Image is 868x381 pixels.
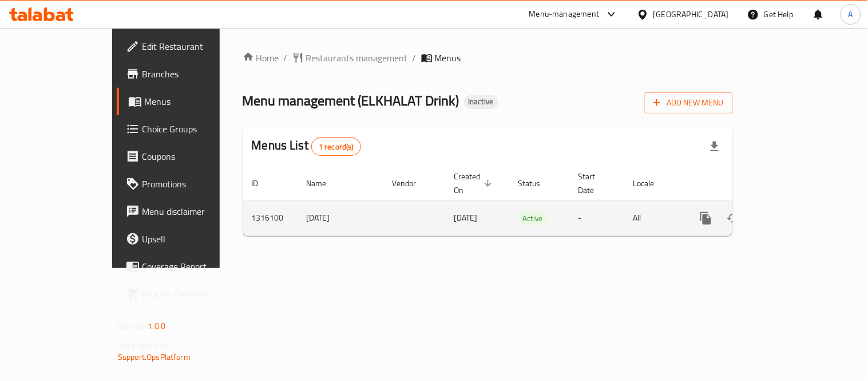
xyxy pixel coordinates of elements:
[292,51,408,65] a: Restaurants management
[298,201,383,235] td: [DATE]
[644,92,733,113] button: Add New Menu
[569,201,624,235] td: -
[117,225,257,253] a: Upsell
[117,280,257,308] a: Grocery Checklist
[117,143,257,170] a: Coupons
[849,8,853,21] span: A
[624,201,683,235] td: All
[142,177,248,191] span: Promotions
[252,137,361,156] h2: Menus List
[117,60,257,88] a: Branches
[142,40,248,53] span: Edit Restaurant
[307,176,342,190] span: Name
[142,150,248,163] span: Coupons
[311,138,361,156] div: Total records count
[117,253,257,280] a: Coverage Report
[653,8,729,21] div: [GEOGRAPHIC_DATA]
[518,176,556,190] span: Status
[117,33,257,60] a: Edit Restaurant
[142,122,248,136] span: Choice Groups
[117,198,257,225] a: Menu disclaimer
[142,287,248,301] span: Grocery Checklist
[142,232,248,246] span: Upsell
[413,51,417,65] li: /
[701,133,728,160] div: Export file
[118,349,191,364] a: Support.OpsPlatform
[454,170,496,197] span: Created On
[518,211,548,225] div: Active
[117,115,257,143] a: Choice Groups
[148,319,165,333] span: 1.0.0
[243,51,279,65] a: Home
[393,176,431,190] span: Vendor
[243,51,733,65] nav: breadcrumb
[284,51,288,65] li: /
[117,170,257,198] a: Promotions
[142,205,248,218] span: Menu disclaimer
[633,176,669,190] span: Locale
[464,97,498,107] span: Inactive
[529,7,600,21] div: Menu-management
[306,51,408,65] span: Restaurants management
[464,95,498,109] div: Inactive
[118,319,146,333] span: Version:
[243,201,298,235] td: 1316100
[435,51,461,65] span: Menus
[683,166,811,201] th: Actions
[252,176,274,190] span: ID
[312,142,360,152] span: 1 record(s)
[243,166,811,236] table: enhanced table
[518,212,548,225] span: Active
[117,88,257,115] a: Menus
[144,95,248,108] span: Menus
[142,260,248,273] span: Coverage Report
[653,96,724,110] span: Add New Menu
[578,170,611,197] span: Start Date
[243,88,459,113] span: Menu management ( ELKHALAT Drink )
[692,205,720,232] button: more
[454,210,478,225] span: [DATE]
[142,67,248,81] span: Branches
[118,338,171,353] span: Get support on:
